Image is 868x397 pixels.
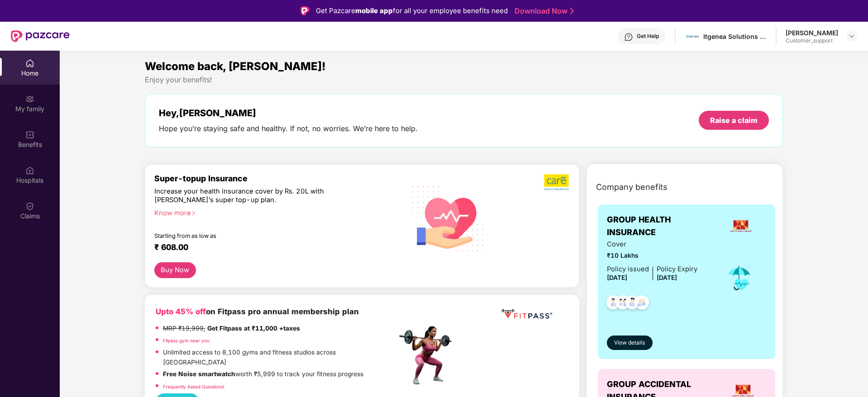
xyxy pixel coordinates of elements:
div: Policy issued [607,264,649,274]
img: 106931595_3072030449549100_5699994001076542286_n.png [686,30,699,43]
span: GROUP HEALTH INSURANCE [607,213,715,239]
div: Increase your health insurance cover by Rs. 20L with [PERSON_NAME]’s super top-up plan. [154,187,358,205]
img: svg+xml;base64,PHN2ZyB4bWxucz0iaHR0cDovL3d3dy53My5vcmcvMjAwMC9zdmciIHdpZHRoPSI0OC45NDMiIGhlaWdodD... [602,293,625,315]
img: icon [725,263,754,293]
div: Get Pazcare for all your employee benefits need [316,5,508,16]
div: Policy Expiry [657,264,697,274]
img: svg+xml;base64,PHN2ZyBpZD0iSG9tZSIgeG1sbnM9Imh0dHA6Ly93d3cudzMub3JnLzIwMDAvc3ZnIiB3aWR0aD0iMjAiIG... [25,59,34,68]
a: Frequently Asked Questions! [163,384,224,389]
strong: Get Fitpass at ₹11,000 +taxes [207,325,300,332]
div: ₹ 608.00 [154,242,388,253]
div: Super-topup Insurance [154,174,397,183]
img: svg+xml;base64,PHN2ZyBpZD0iSGVscC0zMngzMiIgeG1sbnM9Imh0dHA6Ly93d3cudzMub3JnLzIwMDAvc3ZnIiB3aWR0aD... [624,33,633,42]
img: Stroke [570,6,574,16]
a: Download Now [515,6,571,16]
img: New Pazcare Logo [11,30,70,42]
span: View details [614,339,645,347]
div: [PERSON_NAME] [786,28,838,37]
img: svg+xml;base64,PHN2ZyBpZD0iSG9zcGl0YWxzIiB4bWxucz0iaHR0cDovL3d3dy53My5vcmcvMjAwMC9zdmciIHdpZHRoPS... [25,166,34,175]
img: Logo [300,6,310,15]
button: Buy Now [154,262,196,278]
div: Hey, [PERSON_NAME] [159,108,418,118]
img: svg+xml;base64,PHN2ZyBpZD0iRHJvcGRvd24tMzJ4MzIiIHhtbG5zPSJodHRwOi8vd3d3LnczLm9yZy8yMDAwL3N2ZyIgd2... [848,33,855,40]
div: Starting from as low as [154,232,358,239]
img: insurerLogo [729,214,753,238]
div: Enjoy your benefits! [145,75,783,85]
b: Upto 45% off [156,307,206,316]
a: Fitpass gym near you [163,338,210,343]
img: svg+xml;base64,PHN2ZyB4bWxucz0iaHR0cDovL3d3dy53My5vcmcvMjAwMC9zdmciIHhtbG5zOnhsaW5rPSJodHRwOi8vd3... [405,174,491,262]
div: Raise a claim [710,115,758,125]
span: Company benefits [596,181,668,194]
img: svg+xml;base64,PHN2ZyB4bWxucz0iaHR0cDovL3d3dy53My5vcmcvMjAwMC9zdmciIHdpZHRoPSI0OC45MTUiIGhlaWdodD... [612,293,634,315]
div: Itgenea Solutions Private Limited [703,32,767,41]
span: [DATE] [607,274,627,281]
span: Cover [607,239,697,250]
img: svg+xml;base64,PHN2ZyB4bWxucz0iaHR0cDovL3d3dy53My5vcmcvMjAwMC9zdmciIHdpZHRoPSI0OC45NDMiIGhlaWdodD... [631,293,653,315]
img: svg+xml;base64,PHN2ZyBpZD0iQ2xhaW0iIHhtbG5zPSJodHRwOi8vd3d3LnczLm9yZy8yMDAwL3N2ZyIgd2lkdGg9IjIwIi... [25,202,34,211]
div: Know more [154,209,391,215]
img: svg+xml;base64,PHN2ZyB3aWR0aD0iMjAiIGhlaWdodD0iMjAiIHZpZXdCb3g9IjAgMCAyMCAyMCIgZmlsbD0ibm9uZSIgeG... [25,95,34,104]
span: Welcome back, [PERSON_NAME]! [145,60,326,73]
b: on Fitpass pro annual membership plan [156,307,359,316]
img: svg+xml;base64,PHN2ZyB4bWxucz0iaHR0cDovL3d3dy53My5vcmcvMjAwMC9zdmciIHdpZHRoPSI0OC45NDMiIGhlaWdodD... [621,293,644,315]
p: Unlimited access to 8,100 gyms and fitness studios across [GEOGRAPHIC_DATA] [163,348,396,367]
div: Customer_support [786,37,838,44]
div: Get Help [637,33,659,40]
del: MRP ₹19,999, [163,325,205,332]
img: fpp.png [396,324,460,387]
img: svg+xml;base64,PHN2ZyBpZD0iQmVuZWZpdHMiIHhtbG5zPSJodHRwOi8vd3d3LnczLm9yZy8yMDAwL3N2ZyIgd2lkdGg9Ij... [25,130,34,139]
button: View details [607,336,653,350]
span: right [191,211,196,216]
img: b5dec4f62d2307b9de63beb79f102df3.png [544,174,570,191]
p: worth ₹5,999 to track your fitness progress [163,369,363,379]
strong: mobile app [355,6,393,15]
strong: Free Noise smartwatch [163,370,235,378]
div: Hope you’re staying safe and healthy. If not, no worries. We’re here to help. [159,124,418,133]
img: fppp.png [500,306,554,322]
span: ₹10 Lakhs [607,251,697,261]
span: [DATE] [657,274,677,281]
